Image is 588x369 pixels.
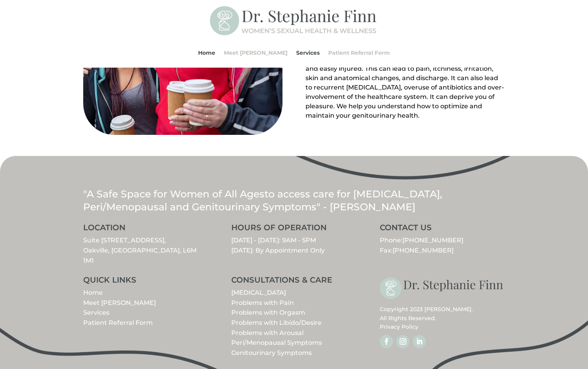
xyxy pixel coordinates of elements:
[380,276,505,301] img: stephanie-finn-logo-dark
[231,276,356,288] h3: CONSULTATIONS & CARE
[83,188,442,213] span: to access care for [MEDICAL_DATA], Peri/Menopausal and Genitourinary Symptoms" - [PERSON_NAME]
[231,309,305,316] a: Problems with Orgasm
[380,305,505,331] p: Copyright 2023 [PERSON_NAME]. All Rights Reserved.
[83,309,109,316] a: Services
[296,38,320,68] a: Services
[380,235,505,255] p: Phone: Fax:
[231,329,304,337] a: Problems with Arousal
[328,38,390,68] a: Patient Referral Form
[83,276,208,288] h3: QUICK LINKS
[83,224,208,235] h3: LOCATION
[380,335,393,348] a: Follow on Facebook
[231,349,312,356] a: Genitourinary Symptoms
[396,335,409,348] a: Follow on Instagram
[402,236,463,244] a: [PHONE_NUMBER]
[83,319,153,326] a: Patient Referral Form
[380,323,418,330] a: Privacy Policy
[198,38,215,68] a: Home
[380,224,505,235] h3: CONTACT US
[231,289,286,296] a: [MEDICAL_DATA]
[83,299,156,306] a: Meet [PERSON_NAME]
[83,236,197,264] a: Suite [STREET_ADDRESS],Oakville, [GEOGRAPHIC_DATA], L6M 1M1
[83,188,505,213] p: "A Safe Space for Women of All Ages
[231,299,294,306] a: Problems with Pain
[224,38,288,68] a: Meet [PERSON_NAME]
[231,319,322,326] a: Problems with Libido/Desire
[231,339,322,346] a: Peri/Menopausal Symptoms
[83,289,103,296] a: Home
[231,235,356,255] p: [DATE] - [DATE]: 9AM - 5PM [DATE]: By Appointment Only
[306,45,505,120] div: Page 2
[413,335,426,348] a: Follow on LinkedIn
[393,247,454,254] span: [PHONE_NUMBER]
[231,224,356,235] h3: HOURS OF OPERATION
